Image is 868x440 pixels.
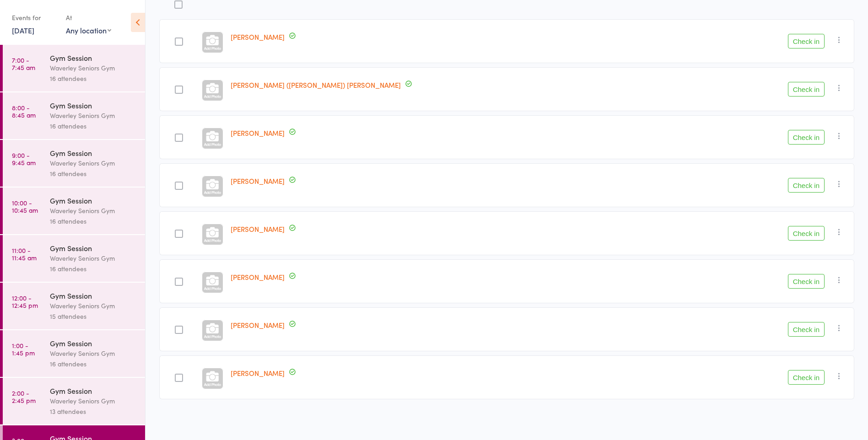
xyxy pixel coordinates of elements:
[12,25,34,35] a: [DATE]
[788,226,825,241] button: Check in
[50,73,137,84] div: 16 attendees
[231,32,285,42] a: [PERSON_NAME]
[12,294,38,309] time: 12:00 - 12:45 pm
[12,389,36,404] time: 2:00 - 2:45 pm
[3,188,145,234] a: 10:00 -10:45 amGym SessionWaverley Seniors Gym16 attendees
[12,151,36,166] time: 9:00 - 9:45 am
[50,53,137,63] div: Gym Session
[12,10,57,25] div: Events for
[3,140,145,187] a: 9:00 -9:45 amGym SessionWaverley Seniors Gym16 attendees
[50,158,137,168] div: Waverley Seniors Gym
[12,104,36,118] time: 8:00 - 8:45 am
[788,322,825,337] button: Check in
[50,121,137,131] div: 16 attendees
[231,320,285,330] a: [PERSON_NAME]
[66,10,111,25] div: At
[50,205,137,216] div: Waverley Seniors Gym
[3,235,145,282] a: 11:00 -11:45 amGym SessionWaverley Seniors Gym16 attendees
[50,168,137,179] div: 16 attendees
[50,348,137,359] div: Waverley Seniors Gym
[788,178,825,193] button: Check in
[50,338,137,348] div: Gym Session
[50,100,137,110] div: Gym Session
[50,359,137,369] div: 16 attendees
[231,128,285,138] a: [PERSON_NAME]
[3,330,145,377] a: 1:00 -1:45 pmGym SessionWaverley Seniors Gym16 attendees
[3,45,145,91] a: 7:00 -7:45 amGym SessionWaverley Seniors Gym16 attendees
[12,199,38,214] time: 10:00 - 10:45 am
[50,311,137,322] div: 15 attendees
[50,243,137,253] div: Gym Session
[50,406,137,417] div: 13 attendees
[50,195,137,205] div: Gym Session
[231,368,285,378] a: [PERSON_NAME]
[231,272,285,282] a: [PERSON_NAME]
[788,370,825,385] button: Check in
[50,63,137,73] div: Waverley Seniors Gym
[788,274,825,289] button: Check in
[50,386,137,396] div: Gym Session
[12,342,35,356] time: 1:00 - 1:45 pm
[231,176,285,186] a: [PERSON_NAME]
[50,263,137,274] div: 16 attendees
[50,253,137,263] div: Waverley Seniors Gym
[50,300,137,311] div: Waverley Seniors Gym
[50,290,137,300] div: Gym Session
[50,216,137,226] div: 16 attendees
[50,148,137,158] div: Gym Session
[50,110,137,121] div: Waverley Seniors Gym
[788,82,825,97] button: Check in
[3,378,145,424] a: 2:00 -2:45 pmGym SessionWaverley Seniors Gym13 attendees
[50,396,137,406] div: Waverley Seniors Gym
[66,25,111,35] div: Any location
[3,92,145,139] a: 8:00 -8:45 amGym SessionWaverley Seniors Gym16 attendees
[231,224,285,234] a: [PERSON_NAME]
[12,247,37,261] time: 11:00 - 11:45 am
[788,34,825,48] button: Check in
[231,80,401,90] a: [PERSON_NAME] ([PERSON_NAME]) [PERSON_NAME]
[12,56,35,71] time: 7:00 - 7:45 am
[3,283,145,329] a: 12:00 -12:45 pmGym SessionWaverley Seniors Gym15 attendees
[788,130,825,145] button: Check in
